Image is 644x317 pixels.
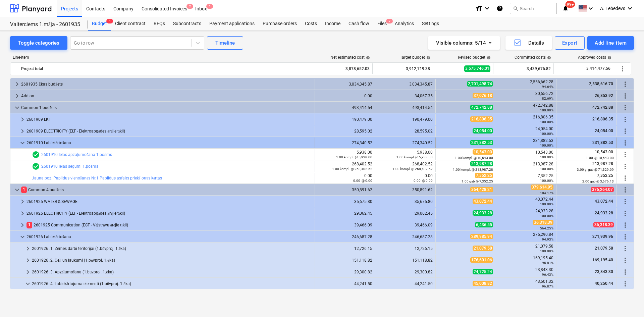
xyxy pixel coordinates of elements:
div: Committed costs [515,55,551,60]
span: keyboard_arrow_right [13,80,21,88]
span: 364,428.21 [470,187,493,192]
small: 1.00 gab @ 7,352.25 [462,179,493,183]
button: Export [555,36,585,50]
span: 169,195.40 [592,258,614,262]
span: More actions [621,209,629,217]
small: 100.00% [540,155,553,159]
span: 2,538,616.70 [588,82,614,86]
a: Costs [301,17,321,31]
div: Target budget [400,55,430,60]
span: 24,933.28 [594,211,614,215]
span: More actions [621,174,629,182]
div: Purchase orders [259,17,301,31]
span: keyboard_arrow_right [18,115,26,123]
span: 231,882.53 [592,140,614,145]
div: 10,543.00 [499,150,553,159]
div: 350,891.62 [378,188,433,192]
div: 28,595.02 [378,129,433,134]
span: 10,543.00 [473,149,493,155]
span: 472,742.88 [592,105,614,110]
span: 36,318.39 [593,222,614,227]
span: keyboard_arrow_right [18,127,26,135]
a: Cash flow [344,17,373,31]
span: 37,076.18 [473,93,493,98]
small: 564.25% [540,226,553,230]
small: 1.00 kompl. @ 213,987.28 [453,168,493,171]
span: More actions [621,104,629,112]
small: 100.00% [540,202,553,206]
span: keyboard_arrow_down [13,104,21,112]
div: 2601909 LKT [26,114,312,125]
div: 268,402.52 [378,162,433,171]
div: 0.00 [318,94,372,98]
small: 95.81% [542,261,553,265]
small: 94.93% [542,237,553,241]
span: keyboard_arrow_right [24,256,32,264]
span: 213,987.28 [592,161,614,166]
span: More actions [621,198,629,206]
span: 6,436.55 [475,222,493,227]
div: 2601910 Labiekārtošana [26,138,312,148]
span: keyboard_arrow_down [18,233,26,241]
div: Payment applications [205,17,259,31]
small: 3.00 g, gab @ 71,329.09 [577,168,614,171]
div: Line-item [10,55,313,60]
button: Toggle categories [10,36,67,50]
div: Files [373,17,391,31]
div: Visible columns : 5/14 [436,39,492,47]
div: 12,726.15 [378,246,433,251]
span: help [606,56,611,60]
span: keyboard_arrow_right [24,268,32,276]
div: Net estimated cost [330,55,370,60]
div: 34,067.35 [378,94,433,98]
small: 94.64% [542,85,553,89]
div: 2601925 Communication (EST - Vājstrāvu ārējie tīkli) [26,220,312,230]
span: 1 [26,222,32,228]
div: 246,687.28 [378,234,433,239]
div: 2,556,662.28 [499,80,553,89]
span: help [546,56,551,60]
div: 30,656.72 [499,91,553,101]
div: 3,439,676.82 [496,63,551,74]
span: 45,008.82 [473,281,493,286]
span: 24,054.00 [473,128,493,134]
div: 169,195.40 [499,256,553,265]
a: Settings [418,17,443,31]
div: 3,878,652.03 [315,63,370,74]
span: More actions [621,127,629,135]
div: 39,466.09 [378,223,433,227]
div: Valterciems 1.māja - 2601935 [10,21,80,28]
small: 100.00% [540,120,553,124]
div: Common 4 budžets [21,184,312,195]
span: More actions [621,221,629,229]
span: keyboard_arrow_right [18,198,26,206]
span: 216,806.35 [470,116,493,122]
span: help [485,56,491,60]
div: 44,241.50 [318,281,372,286]
div: 29,300.82 [318,270,372,274]
span: More actions [619,65,627,73]
div: 29,300.82 [378,270,433,274]
div: 3,034,345.87 [378,82,433,87]
button: Timeline [207,36,243,50]
span: More actions [621,115,629,123]
div: 268,402.52 [318,162,372,171]
small: 104.17% [540,191,553,195]
div: 275,290.84 [499,232,553,242]
a: Budget1 [88,17,111,31]
span: 376,264.07 [591,187,614,192]
span: More actions [621,186,629,194]
div: 493,414.54 [318,105,372,110]
span: help [365,56,370,60]
div: Client contract [111,17,150,31]
span: 216,806.35 [592,117,614,121]
span: 21,079.58 [473,246,493,251]
a: Income [321,17,344,31]
div: 21,079.58 [499,244,553,253]
div: 35,675.80 [318,199,372,204]
div: 231,882.53 [499,138,553,148]
button: Visible columns:5/14 [428,36,500,50]
a: Jauna poz. Papildus vienošanās Nr.1 Papildus asfalts priekš otrās kārtas [32,176,162,180]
